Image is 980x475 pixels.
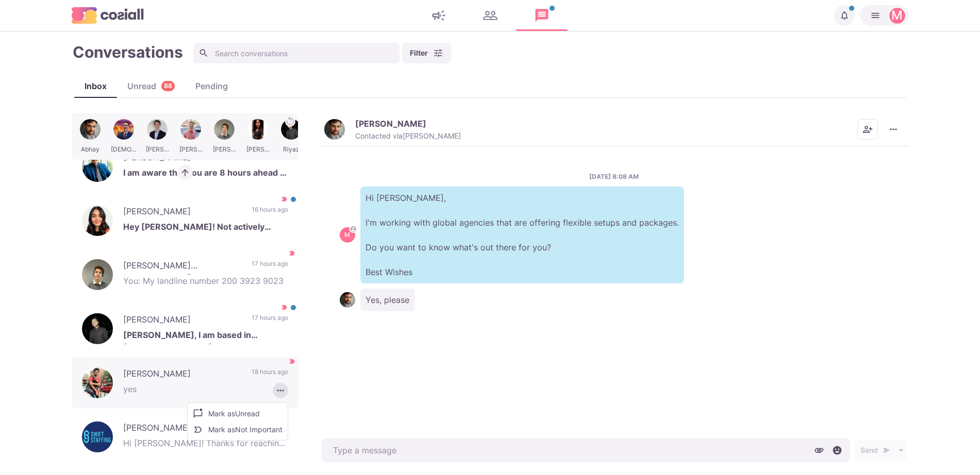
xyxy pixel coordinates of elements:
[123,421,241,437] p: [PERSON_NAME]
[860,5,909,26] button: Martin
[340,292,355,308] img: Abhay Gautam
[123,259,241,275] p: [PERSON_NAME] [PERSON_NAME]
[402,43,451,63] button: Filter
[834,5,855,26] button: Notifications
[74,80,117,92] div: Inbox
[360,186,684,283] p: Hi [PERSON_NAME], I'm working with global agencies that are offering flexible setups and packages...
[324,119,345,140] img: Abhay Gautam
[355,118,426,129] p: [PERSON_NAME]
[857,119,878,140] button: Add add contacts
[164,81,172,91] p: 88
[589,172,639,181] p: [DATE] 8:08 AM
[82,313,113,344] img: Riyaz Mohd
[324,118,461,141] button: Abhay Gautam[PERSON_NAME]Contacted via[PERSON_NAME]
[883,119,904,140] button: More menu
[123,437,288,452] p: Hi [PERSON_NAME]! Thanks for reaching out! Unfortunately, I am currently not looking for any posi...
[252,259,288,275] p: 17 hours ago
[123,383,288,398] p: yes
[252,313,288,329] p: 17 hours ago
[360,289,414,311] p: Yes, please
[811,443,827,458] button: Attach files
[123,205,241,220] p: [PERSON_NAME]
[252,205,288,220] p: 16 hours ago
[355,131,461,141] p: Contacted via [PERSON_NAME]
[82,421,113,452] img: Frimet Brull
[193,43,400,63] input: Search conversations
[123,329,288,344] p: [PERSON_NAME], I am based in [GEOGRAPHIC_DATA], working offshore.
[829,443,845,458] button: Select emoji
[185,80,238,92] div: Pending
[82,151,113,182] img: Austin Whitten
[123,313,241,329] p: [PERSON_NAME]
[73,43,183,61] h1: Conversations
[123,367,241,383] p: [PERSON_NAME]
[82,259,113,290] img: Connor Wickline
[123,220,288,236] p: Hey [PERSON_NAME]! Not actively looking but I saw you're based in the UK - planning a move there ...
[177,165,193,180] button: Return to active conversation
[891,9,903,22] div: Martin
[344,232,350,238] div: Martin
[82,367,113,398] img: AMIT PRAJAPATI
[123,166,288,182] p: I am aware that you are 8 hours ahead of me and I will make myself available for you at 5am PST. ...
[72,7,144,23] img: logo
[350,226,356,232] svg: avatar
[855,440,895,461] button: Send
[82,205,113,236] img: Ale Cañizares
[252,367,288,383] p: 18 hours ago
[117,80,185,92] div: Unread
[123,275,288,290] p: You: My landline number 200 3923 9023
